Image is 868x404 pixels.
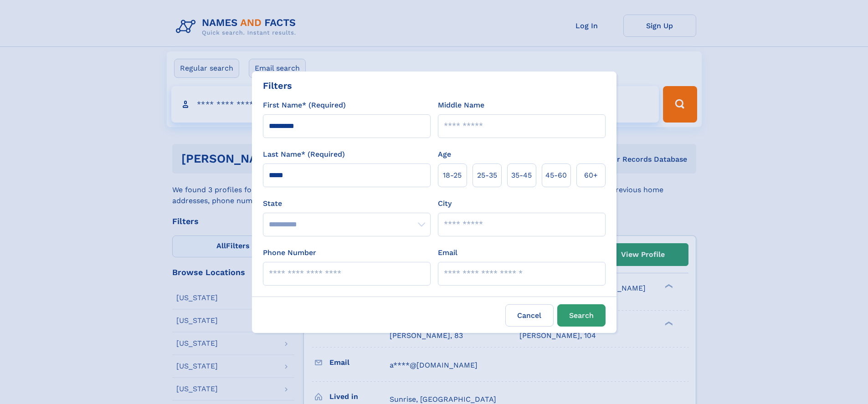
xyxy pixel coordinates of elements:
[584,170,598,181] span: 60+
[545,170,567,181] span: 45‑60
[557,304,606,327] button: Search
[443,170,462,181] span: 18‑25
[438,149,451,160] label: Age
[263,100,346,111] label: First Name* (Required)
[263,247,316,258] label: Phone Number
[263,198,431,209] label: State
[438,247,457,258] label: Email
[505,304,554,327] label: Cancel
[477,170,497,181] span: 25‑35
[438,198,452,209] label: City
[263,149,345,160] label: Last Name* (Required)
[511,170,532,181] span: 35‑45
[263,79,292,92] div: Filters
[438,100,484,111] label: Middle Name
